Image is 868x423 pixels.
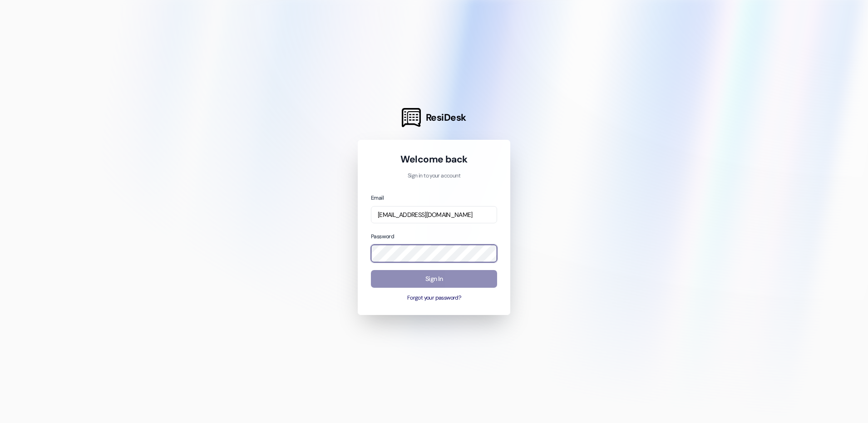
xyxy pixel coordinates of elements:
[371,153,497,166] h1: Welcome back
[371,294,497,302] button: Forgot your password?
[371,194,384,202] label: Email
[371,270,497,288] button: Sign In
[402,108,421,127] img: ResiDesk Logo
[371,206,497,224] input: name@example.com
[426,111,466,124] span: ResiDesk
[371,172,497,180] p: Sign in to your account
[371,233,394,240] label: Password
